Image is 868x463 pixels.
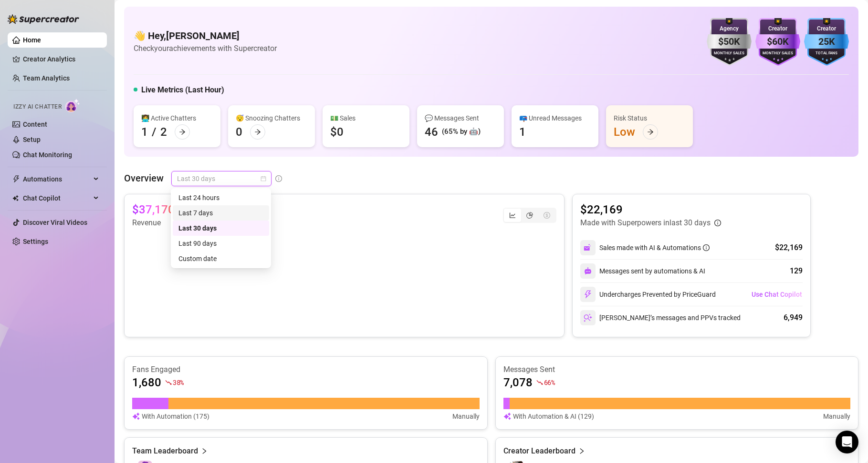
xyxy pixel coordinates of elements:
[254,129,261,135] span: arrow-right
[65,99,80,112] img: AI Chatter
[509,212,516,219] span: line-chart
[23,36,41,44] a: Home
[179,129,186,135] span: arrow-right
[261,176,266,181] span: calendar
[236,113,307,123] div: 😴 Snoozing Chatters
[578,445,585,457] span: right
[580,287,716,302] div: Undercharges Prevented by PriceGuard
[804,24,849,33] div: Creator
[804,34,849,49] div: 25K
[425,124,438,140] div: 46
[160,124,167,140] div: 2
[707,24,752,33] div: Agency
[614,113,685,123] div: Risk Status
[330,124,344,140] div: $0
[823,411,850,422] article: Manually
[526,212,533,219] span: pie-chart
[503,208,556,223] div: segmented control
[141,113,213,123] div: 👩‍💻 Active Chatters
[132,411,140,422] img: svg%3e
[12,175,20,183] span: thunderbolt
[707,50,752,57] div: Monthly Sales
[201,445,208,457] span: right
[173,236,269,251] div: Last 90 days
[23,191,91,206] span: Chat Copilot
[755,24,800,33] div: Creator
[236,124,242,140] div: 0
[580,202,721,217] article: $22,169
[23,74,70,82] a: Team Analytics
[707,34,752,49] div: $50K
[599,242,710,253] div: Sales made with AI & Automations
[132,375,161,390] article: 1,680
[580,217,711,229] article: Made with Superpowers in last 30 days
[132,364,480,375] article: Fans Engaged
[23,121,47,128] a: Content
[178,208,263,218] div: Last 7 days
[330,113,402,123] div: 💵 Sales
[8,14,79,24] img: logo-BBDzfeDw.svg
[173,251,269,266] div: Custom date
[178,192,263,203] div: Last 24 hours
[503,364,851,375] article: Messages Sent
[442,126,481,138] div: (65% by 🤖)
[177,171,266,186] span: Last 30 days
[178,238,263,249] div: Last 90 days
[584,290,592,299] img: svg%3e
[584,243,592,252] img: svg%3e
[790,265,803,277] div: 129
[544,212,550,219] span: dollar-circle
[23,51,99,67] a: Creator Analytics
[142,411,209,422] article: With Automation (175)
[775,242,803,253] div: $22,169
[178,223,263,233] div: Last 30 days
[707,18,752,66] img: silver-badge-roxG0hHS.svg
[513,411,594,422] article: With Automation & AI (129)
[23,136,41,143] a: Setup
[124,171,164,185] article: Overview
[752,291,802,298] span: Use Chat Copilot
[178,253,263,264] div: Custom date
[751,287,803,302] button: Use Chat Copilot
[836,431,858,453] div: Open Intercom Messenger
[132,445,198,457] article: Team Leaderboard
[425,113,496,123] div: 💬 Messages Sent
[804,18,849,66] img: blue-badge-DgoSNQY1.svg
[714,220,721,226] span: info-circle
[784,312,803,323] div: 6,949
[584,313,592,322] img: svg%3e
[23,219,87,226] a: Discover Viral Videos
[503,375,533,390] article: 7,078
[584,267,592,275] img: svg%3e
[647,129,654,135] span: arrow-right
[12,195,19,201] img: Chat Copilot
[165,379,172,386] span: fall
[503,445,575,457] article: Creator Leaderboard
[703,244,710,251] span: info-circle
[755,18,800,66] img: purple-badge-B9DA21FR.svg
[134,42,277,54] article: Check your achievements with Supercreator
[141,124,148,140] div: 1
[580,310,741,325] div: [PERSON_NAME]’s messages and PPVs tracked
[544,378,555,387] span: 66 %
[23,171,91,187] span: Automations
[13,102,62,111] span: Izzy AI Chatter
[580,263,705,279] div: Messages sent by automations & AI
[755,34,800,49] div: $60K
[23,151,72,159] a: Chat Monitoring
[536,379,543,386] span: fall
[173,221,269,236] div: Last 30 days
[173,205,269,221] div: Last 7 days
[452,411,480,422] article: Manually
[755,50,800,57] div: Monthly Sales
[132,217,197,229] article: Revenue
[519,113,591,123] div: 📪 Unread Messages
[23,238,48,245] a: Settings
[275,175,282,182] span: info-circle
[173,378,184,387] span: 38 %
[804,50,849,57] div: Total Fans
[132,202,175,217] article: $37,170
[503,411,511,422] img: svg%3e
[173,190,269,205] div: Last 24 hours
[519,124,526,140] div: 1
